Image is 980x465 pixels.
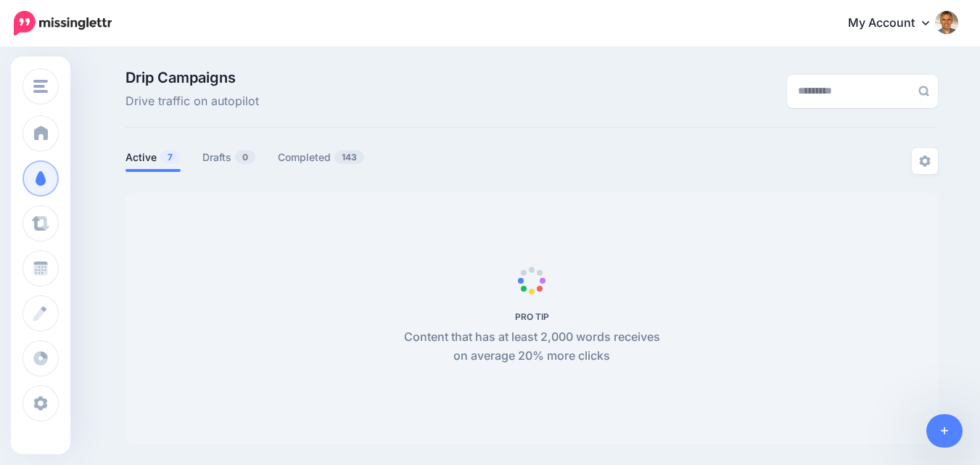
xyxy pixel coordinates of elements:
[202,149,256,166] a: Drafts0
[14,11,112,36] img: Missinglettr
[125,149,181,166] a: Active7
[125,70,259,85] span: Drip Campaigns
[918,86,929,96] img: search-grey-6.png
[235,150,255,164] span: 0
[33,80,48,93] img: menu.png
[396,311,668,322] h5: PRO TIP
[919,155,931,167] img: settings-grey.png
[160,150,180,164] span: 7
[278,149,365,166] a: Completed143
[396,328,668,366] p: Content that has at least 2,000 words receives on average 20% more clicks
[334,150,364,164] span: 143
[833,6,958,41] a: My Account
[125,92,259,111] span: Drive traffic on autopilot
